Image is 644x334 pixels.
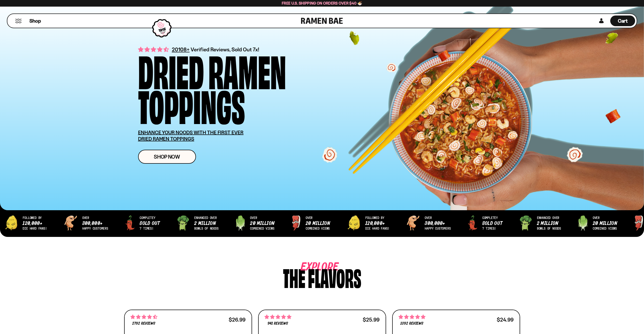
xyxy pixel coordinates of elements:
a: Cart [610,14,635,28]
span: 4.68 stars [130,314,157,320]
a: Shop Now [138,150,196,164]
span: Cart [618,18,628,24]
div: Ramen [208,52,286,87]
div: Toppings [138,87,245,122]
div: The [283,265,305,289]
div: Dried [138,52,204,87]
a: Shop [29,16,41,26]
span: 1392 reviews [400,322,423,326]
div: $24.99 [497,317,514,322]
span: Shop [29,18,41,24]
span: 941 reviews [268,322,288,326]
span: Free U.S. Shipping on Orders over $40 🍜 [282,1,362,6]
span: 2792 reviews [132,322,155,326]
span: Shop Now [154,154,180,159]
button: Mobile Menu Trigger [15,19,22,23]
div: flavors [308,265,361,289]
span: 4.76 stars [399,314,425,320]
span: 4.75 stars [265,314,291,320]
div: $25.99 [363,317,379,322]
span: Explore [301,265,323,270]
u: ENHANCE YOUR NOODS WITH THE FIRST EVER DRIED RAMEN TOPPINGS [138,129,244,142]
div: $26.99 [229,317,245,322]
